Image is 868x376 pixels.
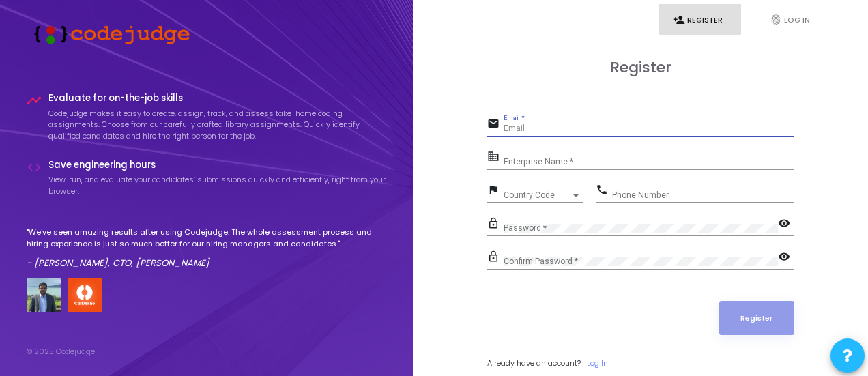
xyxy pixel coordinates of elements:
input: Enterprise Name [504,157,794,167]
mat-icon: business [487,149,504,166]
input: Phone Number [612,190,794,200]
h3: Register [487,59,794,76]
a: person_addRegister [659,4,741,36]
span: Already have an account? [487,358,581,368]
img: user image [27,278,61,312]
i: person_add [673,14,685,26]
mat-icon: email [487,117,504,133]
p: "We've seen amazing results after using Codejudge. The whole assessment process and hiring experi... [27,227,387,249]
mat-icon: lock_outline [487,250,504,266]
button: Register [719,301,794,335]
a: fingerprintLog In [756,4,838,36]
i: code [27,160,42,175]
i: fingerprint [770,14,782,26]
mat-icon: flag [487,183,504,199]
em: - [PERSON_NAME], CTO, [PERSON_NAME] [27,257,209,270]
a: Log In [587,358,608,369]
p: View, run, and evaluate your candidates’ submissions quickly and efficiently, right from your bro... [48,174,387,197]
p: Codejudge makes it easy to create, assign, track, and assess take-home coding assignments. Choose... [48,108,387,142]
mat-icon: lock_outline [487,216,504,233]
mat-icon: phone [596,183,612,199]
mat-icon: visibility [778,250,794,266]
mat-icon: visibility [778,216,794,233]
h4: Evaluate for on-the-job skills [48,93,387,104]
i: timeline [27,93,42,108]
input: Email [504,124,794,134]
div: © 2025 Codejudge [27,346,95,358]
h4: Save engineering hours [48,160,387,171]
img: company-logo [68,278,102,312]
span: Country Code [504,191,570,199]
